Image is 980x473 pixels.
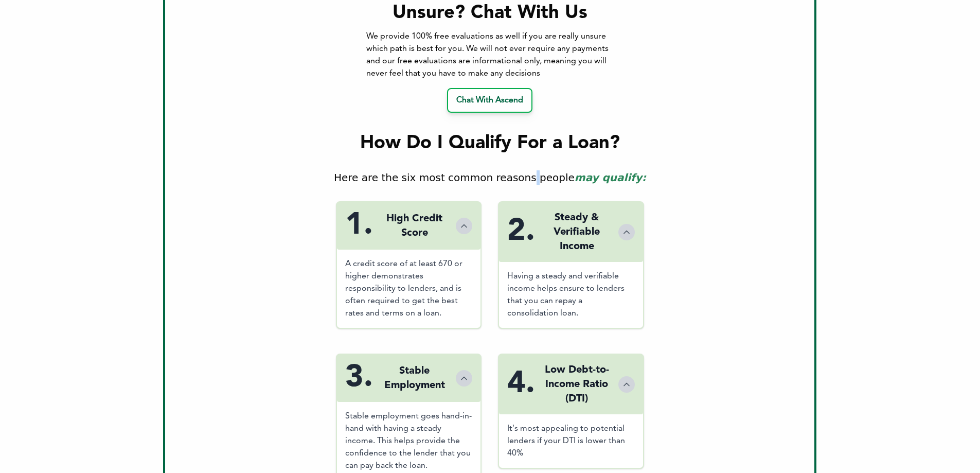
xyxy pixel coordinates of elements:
[345,363,373,394] div: 3.
[337,250,480,328] div: A credit score of at least 670 or higher demonstrates responsibility to lenders, and is often req...
[345,211,373,241] div: 1.
[182,133,798,154] div: How Do I Qualify For a Loan?
[543,363,610,406] div: Low Debt-to-Income Ratio (DTI)
[575,171,646,184] span: may qualify:
[381,212,448,240] div: High Credit Score
[366,1,613,26] div: Unsure? Chat With Us
[507,217,535,248] div: 2.
[456,370,472,387] button: Toggle details
[381,364,448,393] div: Stable Employment
[507,369,535,400] div: 4.
[618,376,635,393] button: Toggle details
[366,30,613,80] div: We provide 100% free evaluations as well if you are really unsure which path is best for you. We ...
[499,414,643,468] div: It's most appealing to potential lenders if your DTI is lower than 40%
[182,170,798,185] div: Here are the six most common reasons people
[447,88,532,112] a: Chat With Ascend
[618,224,635,240] button: Toggle details
[456,218,472,234] button: Toggle details
[543,211,610,254] div: Steady & Verifiable Income
[499,262,643,328] div: Having a steady and verifiable income helps ensure to lenders that you can repay a consolidation ...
